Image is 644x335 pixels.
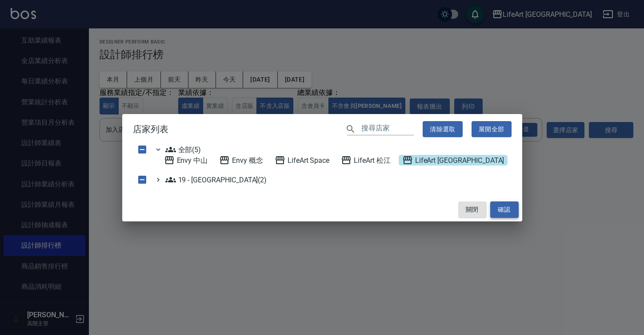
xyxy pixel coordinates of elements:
[361,122,414,135] input: 搜尋店家
[165,174,267,185] span: 19 - [GEOGRAPHIC_DATA](2)
[219,155,263,166] span: Envy 概念
[341,155,391,166] span: LifeArt 松江
[122,114,522,145] h2: 店家列表
[164,155,208,166] span: Envy 中山
[490,201,519,218] button: 確認
[275,155,329,166] span: LifeArt Space
[402,155,504,166] span: LifeArt [GEOGRAPHIC_DATA]
[458,201,487,218] button: 關閉
[165,144,201,155] span: 全部(5)
[423,121,463,138] button: 清除選取
[472,121,512,138] button: 展開全部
